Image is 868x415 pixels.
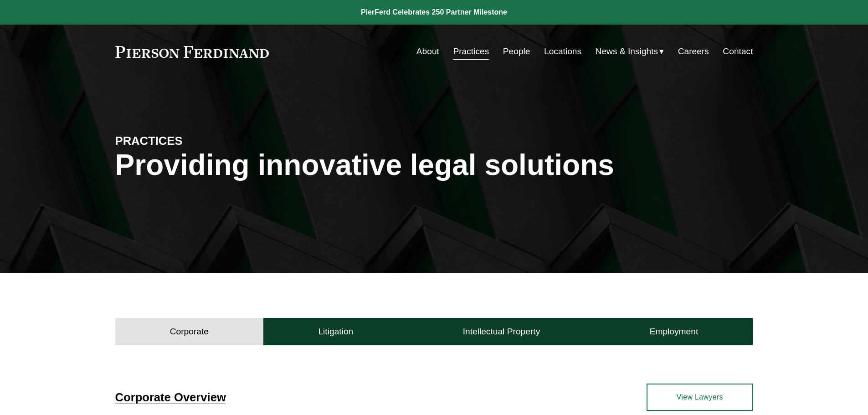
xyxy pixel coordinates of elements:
[115,149,753,182] h1: Providing innovative legal solutions
[453,43,489,60] a: Practices
[503,43,530,60] a: People
[596,44,658,60] span: News & Insights
[318,326,353,337] h4: Litigation
[115,391,226,404] a: Corporate Overview
[115,133,275,148] h4: PRACTICES
[463,326,540,337] h4: Intellectual Property
[723,43,753,60] a: Contact
[596,43,664,60] a: folder dropdown
[544,43,581,60] a: Locations
[647,384,753,411] a: View Lawyers
[650,326,699,337] h4: Employment
[170,326,209,337] h4: Corporate
[416,43,439,60] a: About
[678,43,709,60] a: Careers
